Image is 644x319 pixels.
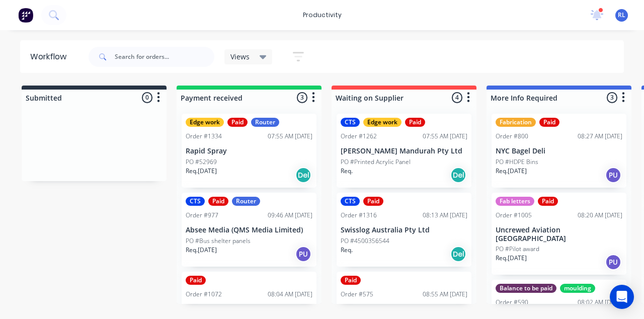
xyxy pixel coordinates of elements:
div: 09:46 AM [DATE] [268,211,312,220]
div: CTS [341,118,360,127]
div: CTSPaidOrder #131608:13 AM [DATE]Swisslog Australia Pty LtdPO #4500356544Req.Del [337,193,471,267]
div: Balance to be paid [496,284,556,293]
div: Paid [341,276,361,285]
p: Uncrewed Aviation [GEOGRAPHIC_DATA] [496,226,622,243]
div: Paid [186,276,206,285]
p: PO #Bus shelter panels [186,236,251,246]
div: Del [450,167,466,183]
div: 07:55 AM [DATE] [423,132,467,141]
div: Paid [208,197,228,206]
div: Edge work [186,118,224,127]
div: 08:27 AM [DATE] [578,132,622,141]
p: Req. [DATE] [186,167,217,176]
div: Open Intercom Messenger [610,285,634,309]
div: 08:20 AM [DATE] [578,211,622,220]
span: Views [230,51,250,62]
div: Order #977 [186,211,218,220]
div: Order #1262 [341,132,377,141]
p: PO #HDPE Bins [496,157,538,167]
div: Router [232,197,260,206]
div: PU [295,246,311,262]
div: CTSPaidRouterOrder #97709:46 AM [DATE]Absee Media (QMS Media Limited)PO #Bus shelter panelsReq.[D... [182,193,316,267]
div: Workflow [30,51,71,63]
div: PU [605,254,621,270]
div: Order #800 [496,132,528,141]
p: Req. [341,167,353,176]
div: Paid [539,118,559,127]
div: Paid [538,197,558,206]
div: Del [295,167,311,183]
div: Paid [363,197,383,206]
div: Router [251,118,279,127]
div: moulding [560,284,595,293]
div: Edge work [363,118,401,127]
p: Req. [DATE] [186,246,217,255]
div: Paid [227,118,248,127]
div: 08:55 AM [DATE] [423,290,467,299]
div: FabricationPaidOrder #80008:27 AM [DATE]NYC Bagel DeliPO #HDPE BinsReq.[DATE]PU [492,114,626,188]
div: 08:13 AM [DATE] [423,211,467,220]
div: 08:04 AM [DATE] [268,290,312,299]
p: Rapid Spray [186,147,312,155]
p: NYC Bagel Deli [496,147,622,155]
div: Order #1072 [186,290,222,299]
div: CTS [186,197,205,206]
input: Search for orders... [115,47,214,67]
div: Paid [405,118,425,127]
p: PO #52969 [186,157,217,167]
p: Req. [DATE] [496,167,527,176]
div: 08:02 AM [DATE] [578,298,622,307]
div: Fabrication [496,118,536,127]
img: Factory [18,8,33,23]
div: productivity [298,8,347,23]
div: Order #1316 [341,211,377,220]
p: Req. [DATE] [496,254,527,263]
div: PU [605,167,621,183]
div: Fab lettersPaidOrder #100508:20 AM [DATE]Uncrewed Aviation [GEOGRAPHIC_DATA]PO #Pilot awardReq.[D... [492,193,626,275]
p: PO #4500356544 [341,236,389,246]
div: CTS [341,197,360,206]
div: Fab letters [496,197,534,206]
div: Edge workPaidRouterOrder #133407:55 AM [DATE]Rapid SprayPO #52969Req.[DATE]Del [182,114,316,188]
p: PO #Printed Acrylic Panel [341,157,411,167]
div: Order #1005 [496,211,532,220]
p: [PERSON_NAME] Mandurah Pty Ltd [341,147,467,155]
div: Order #575 [341,290,373,299]
div: CTSEdge workPaidOrder #126207:55 AM [DATE][PERSON_NAME] Mandurah Pty LtdPO #Printed Acrylic Panel... [337,114,471,188]
p: Swisslog Australia Pty Ltd [341,226,467,234]
div: Del [450,246,466,262]
p: Absee Media (QMS Media Limited) [186,226,312,234]
span: RL [618,11,625,20]
p: PO #Pilot award [496,245,539,254]
div: Order #590 [496,298,528,307]
p: Req. [341,246,353,255]
div: Order #1334 [186,132,222,141]
div: 07:55 AM [DATE] [268,132,312,141]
